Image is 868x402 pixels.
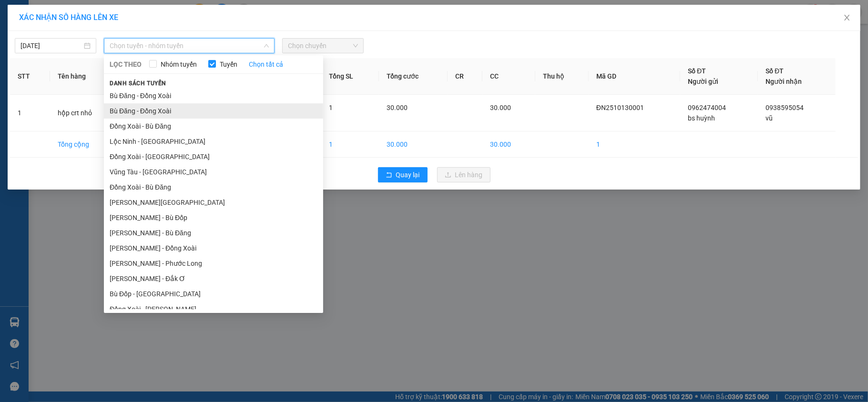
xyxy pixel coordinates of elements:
[379,131,448,158] td: 30.000
[104,256,323,271] li: [PERSON_NAME] - Phước Long
[104,164,323,180] li: Vũng Tàu - [GEOGRAPHIC_DATA]
[482,58,535,95] th: CC
[766,104,804,111] span: 0938595054
[50,95,122,131] td: hộp crt nhỏ
[104,195,323,210] li: [PERSON_NAME][GEOGRAPHIC_DATA]
[688,104,726,111] span: 0962474004
[589,131,680,158] td: 1
[110,59,142,70] span: LỌC THEO
[104,286,323,301] li: Bù Đốp - [GEOGRAPHIC_DATA]
[535,58,589,95] th: Thu hộ
[50,58,122,95] th: Tên hàng
[387,104,408,111] span: 30.000
[104,79,172,88] span: Danh sách tuyến
[110,39,269,53] span: Chọn tuyến - nhóm tuyến
[104,180,323,195] li: Đồng Xoài - Bù Đăng
[73,61,140,75] div: 30.000
[596,104,644,111] span: ĐN2510130001
[104,134,323,149] li: Lộc Ninh - [GEOGRAPHIC_DATA]
[843,14,851,21] span: close
[448,58,482,95] th: CR
[50,131,122,158] td: Tổng cộng
[288,39,358,53] span: Chọn chuyến
[19,13,118,22] span: XÁC NHẬN SỐ HÀNG LÊN XE
[322,58,379,95] th: Tổng SL
[437,167,490,182] button: uploadLên hàng
[104,88,323,103] li: Bù Đăng - Đồng Xoài
[264,43,269,49] span: down
[157,59,201,70] span: Nhóm tuyến
[766,67,784,75] span: Số ĐT
[482,131,535,158] td: 30.000
[104,119,323,134] li: Đồng Xoài - Bù Đăng
[386,171,392,179] span: rollback
[104,301,323,317] li: Đồng Xoài - [PERSON_NAME]
[104,271,323,286] li: [PERSON_NAME] - Đắk Ơ
[216,59,241,70] span: Tuyến
[834,5,860,31] button: Close
[74,8,139,31] div: VP Quận 5
[10,58,50,95] th: STT
[329,104,333,111] span: 1
[490,104,511,111] span: 30.000
[10,95,50,131] td: 1
[8,31,68,42] div: bs huỳnh
[688,67,706,75] span: Số ĐT
[20,40,82,51] input: 13/10/2025
[589,58,680,95] th: Mã GD
[104,225,323,241] li: [PERSON_NAME] - Bù Đăng
[766,78,802,85] span: Người nhận
[688,114,715,122] span: bs huỳnh
[322,131,379,158] td: 1
[104,241,323,256] li: [PERSON_NAME] - Đồng Xoài
[8,8,68,31] div: VP Đắk Nhau
[379,58,448,95] th: Tổng cước
[104,210,323,225] li: [PERSON_NAME] - Bù Đốp
[688,78,718,85] span: Người gửi
[378,167,428,182] button: rollbackQuay lại
[766,114,773,122] span: vũ
[396,170,420,180] span: Quay lại
[104,149,323,164] li: Đồng Xoài - [GEOGRAPHIC_DATA]
[104,103,323,119] li: Bù Đăng - Đồng Xoài
[74,9,97,19] span: Nhận:
[74,31,139,42] div: vũ
[73,64,86,74] span: CC :
[249,59,283,70] a: Chọn tất cả
[8,9,23,19] span: Gửi:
